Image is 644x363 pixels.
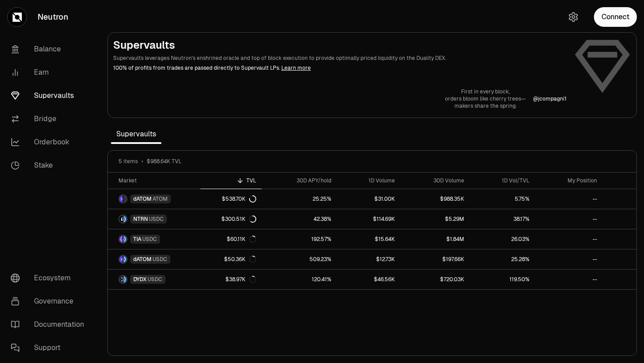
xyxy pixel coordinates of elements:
span: USDC [153,256,167,263]
a: DYDX LogoUSDC LogoDYDXUSDC [108,270,200,289]
a: First in every block,orders bloom like cherry trees—makers share the spring. [445,88,526,110]
p: First in every block, [445,88,526,95]
a: Supervaults [4,84,97,107]
a: 192.57% [262,229,337,249]
div: 30D APY/hold [267,177,331,184]
a: $38.97K [200,270,262,289]
p: @ jcompagni1 [533,95,567,102]
a: -- [535,270,602,289]
a: $538.70K [200,189,262,209]
img: USDC Logo [123,215,127,223]
span: TIA [133,236,141,243]
img: dATOM Logo [119,256,123,263]
a: Learn more [281,64,311,72]
div: $300.51K [221,215,256,223]
a: $5.29M [400,209,470,229]
div: $38.97K [225,276,256,283]
a: $50.36K [200,249,262,269]
a: $114.69K [337,209,400,229]
a: 25.25% [262,189,337,209]
div: $60.11K [227,236,256,243]
div: My Position [540,177,597,184]
span: ATOM [153,195,168,203]
a: NTRN LogoUSDC LogoNTRNUSDC [108,209,200,229]
h2: Supervaults [113,38,567,52]
a: $197.66K [400,249,470,269]
img: DYDX Logo [119,276,123,283]
a: $31.00K [337,189,400,209]
span: 5 items [119,158,138,165]
div: $538.70K [222,195,256,203]
span: dATOM [133,256,152,263]
a: Orderbook [4,131,97,154]
a: 5.75% [470,189,535,209]
a: 509.23% [262,249,337,269]
a: -- [535,249,602,269]
img: USDC Logo [123,256,127,263]
span: NTRN [133,215,148,223]
span: USDC [148,276,162,283]
a: 38.17% [470,209,535,229]
a: 42.38% [262,209,337,229]
a: 120.41% [262,270,337,289]
span: USDC [149,215,164,223]
p: 100% of profits from trades are passed directly to Supervault LPs. [113,64,567,72]
a: $60.11K [200,229,262,249]
a: Stake [4,154,97,177]
img: ATOM Logo [123,195,127,203]
span: $988.64K TVL [147,158,182,165]
a: $720.03K [400,270,470,289]
a: -- [535,229,602,249]
a: $12.73K [337,249,400,269]
p: Supervaults leverages Neutron's enshrined oracle and top of block execution to provide optimally ... [113,54,567,62]
a: 26.03% [470,229,535,249]
a: Earn [4,61,97,84]
a: $988.35K [400,189,470,209]
a: dATOM LogoUSDC LogodATOMUSDC [108,249,200,269]
a: Documentation [4,313,97,336]
div: Market [119,177,195,184]
a: 25.28% [470,249,535,269]
img: dATOM Logo [119,195,123,203]
p: orders bloom like cherry trees— [445,95,526,102]
a: dATOM LogoATOM LogodATOMATOM [108,189,200,209]
button: Connect [594,7,637,27]
a: -- [535,189,602,209]
a: Bridge [4,107,97,131]
a: Governance [4,290,97,313]
a: $46.56K [337,270,400,289]
a: $1.84M [400,229,470,249]
div: 1D Vol/TVL [475,177,530,184]
a: Ecosystem [4,266,97,290]
span: USDC [142,236,157,243]
img: USDC Logo [123,276,127,283]
div: 30D Volume [406,177,464,184]
span: dATOM [133,195,152,203]
span: DYDX [133,276,147,283]
a: TIA LogoUSDC LogoTIAUSDC [108,229,200,249]
p: makers share the spring. [445,102,526,110]
div: TVL [206,177,257,184]
a: $300.51K [200,209,262,229]
a: $15.64K [337,229,400,249]
a: -- [535,209,602,229]
span: Supervaults [111,125,161,143]
div: $50.36K [224,256,256,263]
a: Balance [4,38,97,61]
img: TIA Logo [119,236,123,243]
a: Support [4,336,97,359]
img: USDC Logo [123,236,127,243]
div: 1D Volume [342,177,395,184]
img: NTRN Logo [119,215,123,223]
a: 119.50% [470,270,535,289]
a: @jcompagni1 [533,95,567,102]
